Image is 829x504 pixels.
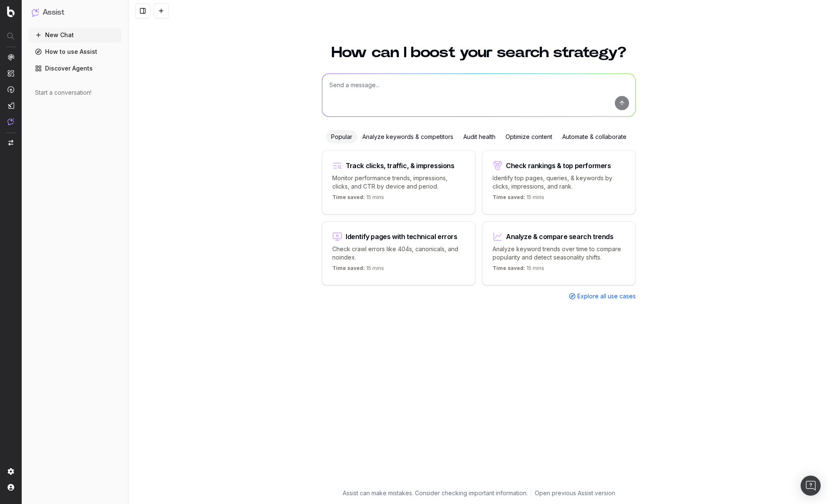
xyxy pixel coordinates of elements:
span: Explore all use cases [577,292,636,300]
div: Popular [326,130,357,144]
div: Analyze keywords & competitors [357,130,458,144]
div: Analyze & compare search trends [506,233,614,240]
img: Analytics [8,54,14,60]
div: Start a conversation! [35,88,115,97]
img: Activation [8,86,14,93]
button: New Chat [28,28,121,42]
img: Intelligence [8,70,14,77]
button: Assist [32,7,118,18]
a: Explore all use cases [569,292,636,300]
div: Automate & collaborate [557,130,632,144]
p: Monitor performance trends, impressions, clicks, and CTR by device and period. [332,174,465,191]
div: Optimize content [500,130,557,144]
div: Track clicks, traffic, & impressions [346,162,455,169]
h1: How can I boost your search strategy? [322,45,636,60]
div: Audit health [458,130,500,144]
div: Open Intercom Messenger [801,476,821,496]
div: Check rankings & top performers [506,162,611,169]
img: My account [8,484,14,491]
h1: Assist [43,7,64,18]
span: Time saved: [332,194,365,200]
p: Identify top pages, queries, & keywords by clicks, impressions, and rank. [493,174,625,191]
a: Open previous Assist version [535,489,615,497]
a: How to use Assist [28,45,121,58]
div: Identify pages with technical errors [346,233,457,240]
img: Assist [32,8,39,16]
p: 15 mins [332,194,384,204]
img: Studio [8,102,14,109]
p: Assist can make mistakes. Consider checking important information. [343,489,528,497]
img: Assist [8,118,14,125]
span: Time saved: [493,194,525,200]
img: Setting [8,468,14,475]
p: 15 mins [493,265,544,275]
span: Time saved: [493,265,525,271]
a: Discover Agents [28,62,121,75]
span: Time saved: [332,265,365,271]
img: Switch project [8,140,13,146]
p: Check crawl errors like 404s, canonicals, and noindex. [332,245,465,262]
img: Botify logo [7,6,15,17]
p: Analyze keyword trends over time to compare popularity and detect seasonality shifts. [493,245,625,262]
p: 15 mins [332,265,384,275]
p: 15 mins [493,194,544,204]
